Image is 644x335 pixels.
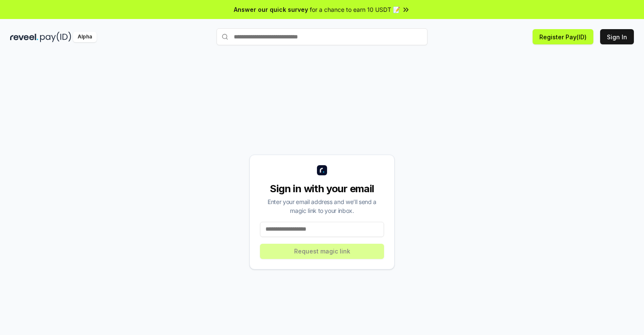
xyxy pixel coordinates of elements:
button: Sign In [600,29,634,44]
img: pay_id [40,32,71,42]
span: for a chance to earn 10 USDT 📝 [310,5,400,14]
button: Register Pay(ID) [533,29,593,44]
div: Sign in with your email [260,182,384,196]
img: reveel_dark [10,32,38,42]
span: Answer our quick survey [234,5,308,14]
div: Alpha [73,32,97,42]
img: logo_small [317,165,327,175]
div: Enter your email address and we’ll send a magic link to your inbox. [260,197,384,215]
